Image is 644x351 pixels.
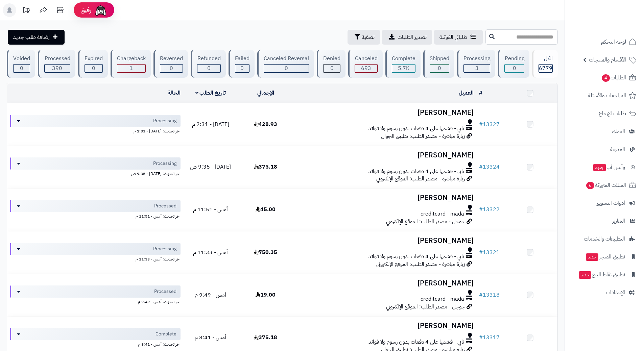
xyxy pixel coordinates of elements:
span: # [479,291,483,299]
h3: [PERSON_NAME] [296,109,474,117]
span: إضافة طلب جديد [13,33,50,41]
span: 3 [475,64,479,72]
a: #13317 [479,333,500,342]
span: أمس - 8:41 م [195,333,226,342]
span: 0 [240,64,244,72]
span: 0 [170,64,173,72]
span: 1 [129,64,133,72]
a: الكل6779 [531,50,559,78]
a: Refunded 0 [189,50,227,78]
span: creditcard - mada [421,295,464,303]
span: 390 [52,64,62,72]
div: Refunded [197,55,220,62]
a: الإعدادات [569,284,640,301]
span: المراجعات والأسئلة [588,91,626,100]
a: المدونة [569,141,640,157]
span: الأقسام والمنتجات [589,55,626,65]
span: الطلبات [601,73,626,82]
div: Reversed [160,55,183,62]
span: جديد [579,271,591,279]
h3: [PERSON_NAME] [296,279,474,287]
span: تابي - قسّمها على 4 دفعات بدون رسوم ولا فوائد [368,253,464,260]
div: 0 [505,65,524,72]
div: اخر تحديث: [DATE] - 2:31 م [10,127,181,134]
a: #13322 [479,205,500,214]
a: #13321 [479,248,500,256]
span: 6 [586,182,594,189]
span: طلباتي المُوكلة [439,33,467,41]
span: 0 [20,64,23,72]
span: طلبات الإرجاع [599,109,626,118]
span: 375.18 [254,333,277,342]
div: اخر تحديث: أمس - 9:49 م [10,298,181,305]
a: #13318 [479,291,500,299]
span: 693 [361,64,371,72]
div: 0 [85,65,102,72]
span: تابي - قسّمها على 4 دفعات بدون رسوم ولا فوائد [368,168,464,175]
span: 5.7K [398,64,409,72]
span: 0 [207,64,211,72]
span: Complete [156,331,176,337]
span: جوجل - مصدر الطلب: الموقع الإلكتروني [386,218,465,226]
span: الإعدادات [606,288,625,297]
div: 693 [355,65,377,72]
img: logo-2.png [598,19,638,33]
span: 0 [330,64,334,72]
a: تطبيق المتجرجديد [569,249,640,265]
div: اخر تحديث: أمس - 11:51 م [10,212,181,219]
span: 750.35 [254,248,277,256]
a: Expired 0 [77,50,109,78]
div: Processing [463,55,490,62]
h3: [PERSON_NAME] [296,194,474,202]
div: 5692 [392,65,415,72]
a: Denied 0 [315,50,347,78]
span: جديد [593,164,606,171]
div: 0 [235,65,249,72]
a: السلات المتروكة6 [569,177,640,193]
a: Reversed 0 [152,50,189,78]
span: Processed [154,203,176,209]
span: 19.00 [256,291,276,299]
span: العملاء [612,127,625,136]
div: اخر تحديث: أمس - 11:33 م [10,255,181,262]
span: 0 [513,64,516,72]
div: Voided [13,55,30,62]
span: زيارة مباشرة - مصدر الطلب: تطبيق الجوال [381,132,465,140]
span: Processing [153,118,176,124]
a: Failed 0 [227,50,256,78]
span: رفيق [80,6,91,14]
a: تاريخ الطلب [195,89,226,97]
span: # [479,333,483,342]
div: Canceled Reversal [264,55,309,62]
a: طلبات الإرجاع [569,105,640,122]
div: 0 [430,65,449,72]
span: [DATE] - 2:31 م [192,120,229,128]
div: Canceled [355,55,377,62]
div: 0 [14,65,30,72]
div: 1 [117,65,145,72]
div: 3 [464,65,490,72]
a: أدوات التسويق [569,195,640,211]
div: 0 [264,65,309,72]
img: ai-face.png [94,3,108,17]
span: تصدير الطلبات [398,33,427,41]
span: تابي - قسّمها على 4 دفعات بدون رسوم ولا فوائد [368,338,464,346]
div: Processed [44,55,70,62]
span: أمس - 11:33 م [193,248,228,256]
span: السلات المتروكة [586,180,626,190]
span: زيارة مباشرة - مصدر الطلب: الموقع الإلكتروني [376,175,465,183]
span: # [479,163,483,171]
span: 428.93 [254,120,277,128]
div: Failed [235,55,249,62]
span: أمس - 9:49 م [195,291,226,299]
div: الكل [539,55,553,62]
a: Processed 390 [37,50,76,78]
a: #13327 [479,120,500,128]
button: تصفية [348,30,380,45]
a: طلباتي المُوكلة [434,30,483,45]
span: 6779 [539,64,552,72]
a: تحديثات المنصة [18,3,35,19]
a: الحالة [168,89,181,97]
a: Canceled 693 [347,50,384,78]
span: 4 [602,74,610,82]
